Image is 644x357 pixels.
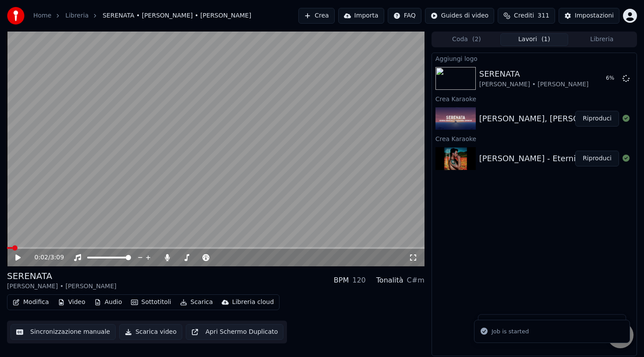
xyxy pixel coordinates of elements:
[559,8,619,24] button: Impostazioni
[541,35,550,44] span: ( 1 )
[127,296,175,308] button: Sottotitoli
[91,296,126,308] button: Audio
[479,68,589,80] div: SERENATA
[35,253,56,262] div: /
[352,275,366,286] div: 120
[338,8,384,24] button: Importa
[7,270,117,282] div: SERENATA
[472,35,481,44] span: ( 2 )
[33,11,251,20] nav: breadcrumb
[11,324,116,340] button: Sincronizzazione manuale
[575,11,614,20] div: Impostazioni
[432,133,637,144] div: Crea Karaoke
[7,7,25,25] img: youka
[500,33,568,46] button: Lavori
[498,8,555,24] button: Crediti311
[50,253,64,262] span: 3:09
[479,152,584,165] div: [PERSON_NAME] - Eternity
[568,33,636,46] button: Libreria
[232,298,274,307] div: Libreria cloud
[65,11,88,20] a: Libreria
[54,296,89,308] button: Video
[479,80,589,89] div: [PERSON_NAME] • [PERSON_NAME]
[33,11,51,20] a: Home
[433,33,500,46] button: Coda
[334,275,349,286] div: BPM
[606,75,619,82] div: 6 %
[388,8,421,24] button: FAQ
[9,296,53,308] button: Modifica
[575,111,619,127] button: Riproduci
[376,275,403,286] div: Tonalità
[432,93,637,104] div: Crea Karaoke
[177,296,216,308] button: Scarica
[575,151,619,166] button: Riproduci
[103,11,251,20] span: SERENATA • [PERSON_NAME] • [PERSON_NAME]
[119,324,182,340] button: Scarica video
[407,275,425,286] div: C#m
[514,11,534,20] span: Crediti
[186,324,283,340] button: Apri Schermo Duplicato
[538,11,549,20] span: 311
[7,282,117,291] div: [PERSON_NAME] • [PERSON_NAME]
[298,8,334,24] button: Crea
[492,327,529,336] div: Job is started
[432,53,637,64] div: Aggiungi logo
[35,253,48,262] span: 0:02
[425,8,494,24] button: Guides di video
